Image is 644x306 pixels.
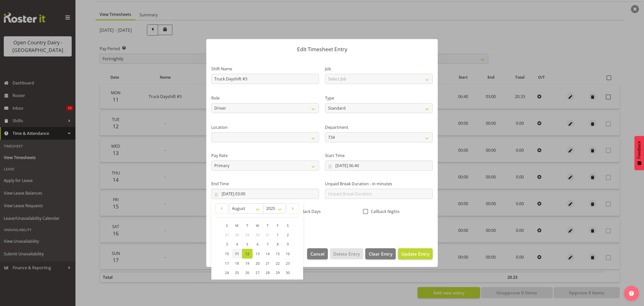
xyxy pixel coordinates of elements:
[256,270,260,275] span: 27
[242,249,253,259] a: 12
[277,242,279,247] span: 8
[398,248,433,259] button: Update Entry
[263,268,273,277] a: 28
[232,249,242,259] a: 11
[232,268,242,277] a: 25
[325,161,433,171] input: Click to select...
[263,259,273,268] a: 21
[242,268,253,277] a: 26
[245,232,249,237] span: 29
[256,232,260,237] span: 30
[283,259,293,268] a: 23
[211,152,319,159] label: Pay Rate
[253,249,263,259] a: 13
[277,223,278,228] span: F
[286,270,290,275] span: 30
[235,232,239,237] span: 28
[283,249,293,259] a: 16
[257,242,259,247] span: 6
[369,251,392,257] span: Clear Entry
[256,223,259,228] span: W
[211,47,433,52] p: Edit Timesheet Entry
[637,141,641,159] span: Feedback
[222,249,232,259] a: 10
[225,261,229,266] span: 17
[629,291,634,296] img: help-xxl-2.png
[325,124,433,130] label: Department
[276,270,280,275] span: 29
[287,242,289,247] span: 9
[222,268,232,277] a: 24
[211,181,319,187] label: End Time
[273,239,283,249] a: 8
[310,251,325,257] span: Cancel
[245,270,249,275] span: 26
[222,239,232,249] a: 3
[232,259,242,268] a: 18
[266,251,270,256] span: 14
[307,248,328,259] button: Cancel
[276,261,280,266] span: 22
[277,232,279,237] span: 1
[222,277,232,287] a: 31
[283,230,293,239] a: 2
[273,268,283,277] a: 29
[225,232,229,237] span: 27
[286,261,290,266] span: 23
[235,261,239,266] span: 18
[245,251,249,256] span: 12
[232,239,242,249] a: 4
[283,239,293,249] a: 9
[222,259,232,268] a: 17
[256,251,260,256] span: 13
[211,74,319,84] input: Shift Name
[634,136,644,170] button: Feedback - Show survey
[253,268,263,277] a: 27
[246,242,248,247] span: 5
[273,249,283,259] a: 15
[273,259,283,268] a: 22
[211,66,319,72] label: Shift Name
[256,261,260,266] span: 20
[236,242,238,247] span: 4
[266,270,270,275] span: 28
[211,124,319,130] label: Location
[292,209,321,214] span: CallBack Days
[330,248,363,259] button: Delete Entry
[263,249,273,259] a: 14
[242,239,253,249] a: 5
[325,66,433,72] label: Job
[235,251,239,256] span: 11
[283,268,293,277] a: 30
[263,239,273,249] a: 7
[287,232,289,237] span: 2
[211,189,319,199] input: Click to select...
[225,251,229,256] span: 10
[333,251,360,257] span: Delete Entry
[401,251,429,257] span: Update Entry
[253,239,263,249] a: 6
[253,259,263,268] a: 20
[365,248,395,259] button: Clear Entry
[235,223,238,228] span: M
[226,223,228,228] span: S
[242,259,253,268] a: 19
[245,261,249,266] span: 19
[267,242,269,247] span: 7
[287,223,289,228] span: S
[235,270,239,275] span: 25
[267,223,269,228] span: T
[325,181,433,187] label: Unpaid Break Duration - in minutes
[325,189,433,199] input: Unpaid Break Duration
[266,261,270,266] span: 21
[266,232,270,237] span: 31
[211,95,319,101] label: Role
[225,270,229,275] span: 24
[276,251,280,256] span: 15
[325,152,433,159] label: Start Time
[226,242,228,247] span: 3
[273,230,283,239] a: 1
[246,223,248,228] span: T
[368,209,400,214] span: Callback Nights
[286,251,290,256] span: 16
